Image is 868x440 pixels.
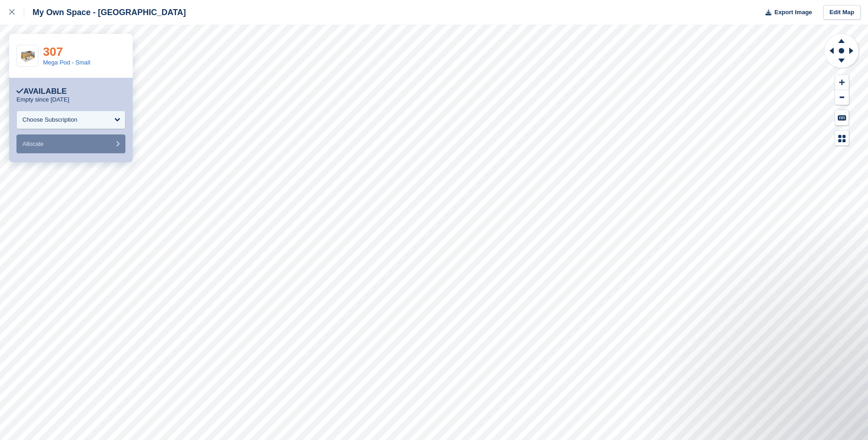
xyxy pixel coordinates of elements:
[16,96,69,103] p: Empty since [DATE]
[835,110,849,125] button: Keyboard Shortcuts
[760,5,812,20] button: Export Image
[835,131,849,146] button: Map Legend
[835,90,849,105] button: Zoom Out
[835,75,849,90] button: Zoom In
[43,45,63,59] a: 307
[43,59,90,66] a: Mega Pod - Small
[22,115,77,124] div: Choose Subscription
[24,7,186,18] div: My Own Space - [GEOGRAPHIC_DATA]
[16,134,125,153] button: Allocate
[17,45,38,66] img: medium%20storage.png
[774,8,812,17] span: Export Image
[16,87,67,96] div: Available
[22,140,43,147] span: Allocate
[823,5,861,20] a: Edit Map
